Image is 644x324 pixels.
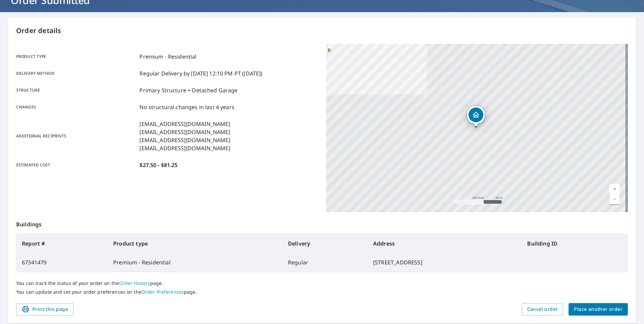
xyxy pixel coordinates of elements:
p: No structural changes in last 4 years [139,103,234,111]
button: Cancel order [522,303,563,316]
p: Regular Delivery by [DATE] 12:10 PM PT ([DATE]) [139,69,262,77]
a: Order Preferences [141,289,184,295]
p: You can track the status of your order on the page. [16,280,628,286]
p: Delivery method [16,69,137,77]
p: [EMAIL_ADDRESS][DOMAIN_NAME] [139,128,230,136]
th: Delivery [283,234,368,253]
p: [EMAIL_ADDRESS][DOMAIN_NAME] [139,136,230,144]
button: Place another order [569,303,628,316]
p: [EMAIL_ADDRESS][DOMAIN_NAME] [139,144,230,152]
p: Structure [16,86,137,94]
th: Report # [17,234,108,253]
span: Cancel order [527,305,558,314]
p: Estimated cost [16,161,137,169]
td: Premium - Residential [108,253,283,272]
div: Dropped pin, building 1, Residential property, 3011 N 6th St Harrisburg, PA 17110 [467,106,485,127]
td: 67341479 [17,253,108,272]
td: [STREET_ADDRESS] [368,253,522,272]
th: Product type [108,234,283,253]
th: Address [368,234,522,253]
p: Additional recipients [16,120,137,152]
p: Primary Structure + Detached Garage [139,86,237,94]
p: Order details [16,26,628,36]
th: Building ID [522,234,627,253]
p: Product type [16,53,137,61]
p: Buildings [16,212,628,234]
p: You can update and set your order preferences on the page. [16,289,628,295]
a: Current Level 17, Zoom In [610,184,620,194]
a: Current Level 17, Zoom Out [610,194,620,204]
p: Premium - Residential [139,53,196,61]
p: Changes [16,103,137,111]
td: Regular [283,253,368,272]
span: Print this page [22,305,68,314]
p: $27.50 - $81.25 [139,161,178,169]
a: Order History [119,280,150,286]
span: Place another order [574,305,622,314]
button: Print this page [16,303,73,316]
p: [EMAIL_ADDRESS][DOMAIN_NAME] [139,120,230,128]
